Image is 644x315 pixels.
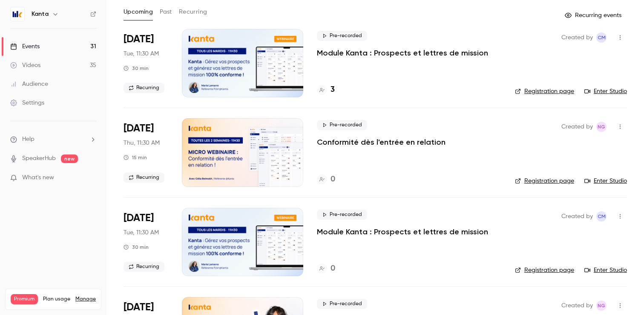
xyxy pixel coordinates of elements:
span: Charlotte MARTEL [596,211,607,222]
span: NG [598,300,605,311]
span: Created by [561,211,593,222]
a: 0 [317,174,335,185]
span: Plan usage [43,296,70,303]
span: Charlotte MARTEL [596,32,607,43]
span: Nicolas Guitard [596,300,607,311]
button: Recurring [179,5,207,19]
a: Conformité dès l'entrée en relation [317,137,446,147]
span: new [61,155,78,163]
h4: 0 [331,263,335,274]
a: SpeakerHub [22,154,56,163]
span: Created by [561,32,593,43]
div: Audience [10,80,48,88]
span: [DATE] [124,32,154,46]
a: 0 [317,263,335,274]
span: Recurring [124,172,164,183]
div: 30 min [124,65,149,72]
div: Sep 30 Tue, 11:30 AM (Europe/Paris) [124,29,168,97]
span: Thu, 11:30 AM [124,139,160,147]
a: Enter Studio [584,87,627,96]
a: Enter Studio [584,266,627,274]
a: Module Kanta : Prospects et lettres de mission [317,48,488,58]
span: Tue, 11:30 AM [124,228,159,237]
div: Events [10,42,40,51]
span: Created by [561,300,593,311]
button: Recurring events [561,9,627,22]
span: [DATE] [124,300,154,314]
a: Registration page [515,87,574,96]
span: Created by [561,122,593,132]
span: NG [598,122,605,132]
span: Tue, 11:30 AM [124,50,159,58]
span: [DATE] [124,211,154,225]
h6: Kanta [32,10,49,18]
a: Registration page [515,266,574,274]
span: What's new [22,173,54,182]
span: Pre-recorded [317,120,367,130]
a: Enter Studio [584,177,627,185]
button: Past [160,5,172,19]
a: Registration page [515,177,574,185]
a: Manage [75,296,96,303]
li: help-dropdown-opener [10,135,96,144]
div: Oct 2 Thu, 11:30 AM (Europe/Paris) [124,118,168,187]
h4: 0 [331,174,335,185]
img: Kanta [11,7,24,21]
span: Nicolas Guitard [596,122,607,132]
span: Pre-recorded [317,299,367,309]
div: 15 min [124,154,147,161]
span: Premium [11,294,38,304]
span: Pre-recorded [317,210,367,220]
span: Recurring [124,83,164,93]
div: Settings [10,99,44,107]
span: CM [598,32,606,43]
a: Module Kanta : Prospects et lettres de mission [317,227,488,237]
div: Videos [10,61,40,70]
a: 3 [317,84,335,96]
span: CM [598,211,606,222]
span: Pre-recorded [317,31,367,41]
span: Help [22,135,34,144]
div: Oct 7 Tue, 11:30 AM (Europe/Paris) [124,208,168,276]
span: Recurring [124,262,164,272]
div: 30 min [124,244,149,251]
span: [DATE] [124,122,154,135]
button: Upcoming [124,5,153,19]
h4: 3 [331,84,335,96]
